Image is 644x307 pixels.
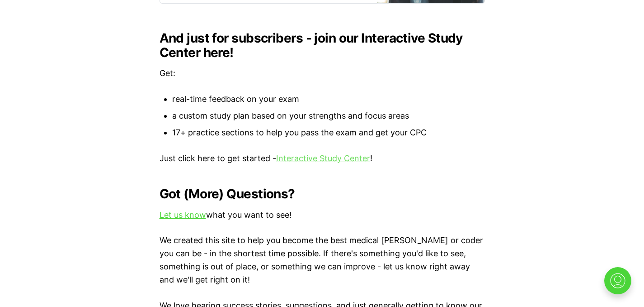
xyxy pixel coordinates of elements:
[172,126,485,139] li: 17+ practice sections to help you pass the exam and get your CPC
[160,209,485,222] p: what you want to see!
[160,31,485,60] h2: And just for subscribers - join our Interactive Study Center here!
[597,263,644,307] iframe: portal-trigger
[160,67,485,80] p: Get:
[160,152,485,165] p: Just click here to get started - !
[160,210,206,220] a: Let us know
[160,234,485,286] p: We created this site to help you become the best medical [PERSON_NAME] or coder you can be - in t...
[172,93,485,106] li: real-time feedback on your exam
[160,187,485,201] h2: Got (More) Questions?
[276,153,370,163] a: Interactive Study Center
[172,110,485,123] li: a custom study plan based on your strengths and focus areas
